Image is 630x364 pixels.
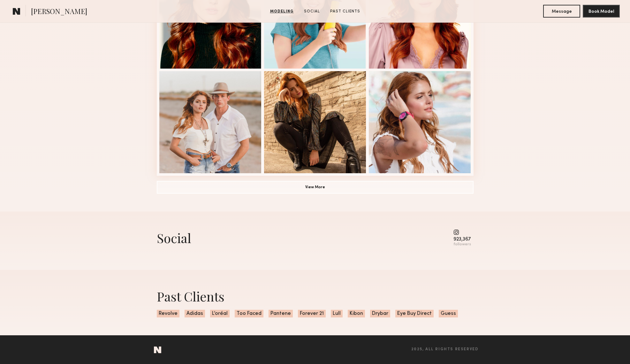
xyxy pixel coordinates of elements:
span: Adidas [185,310,205,317]
span: Revolve [157,310,179,317]
a: Modeling [268,9,296,14]
span: Too Faced [235,310,263,317]
div: Past Clients [157,288,474,305]
div: 923,367 [453,237,471,242]
span: Pantene [269,310,293,317]
div: Social [157,229,191,246]
span: Eye Buy Direct [395,310,434,317]
span: Forever 21 [298,310,326,317]
span: Lull [331,310,343,317]
a: Past Clients [328,9,363,14]
a: Book Model [583,8,620,14]
button: View More [157,181,474,194]
span: Kibon [348,310,365,317]
span: [PERSON_NAME] [31,6,87,18]
button: Message [543,5,580,18]
span: Guess [439,310,458,317]
a: Social [301,9,323,14]
div: followers [453,242,471,247]
button: Book Model [583,5,620,18]
span: 2025, all rights reserved [411,347,479,352]
span: Drybar [370,310,390,317]
span: L’oréal [210,310,230,317]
